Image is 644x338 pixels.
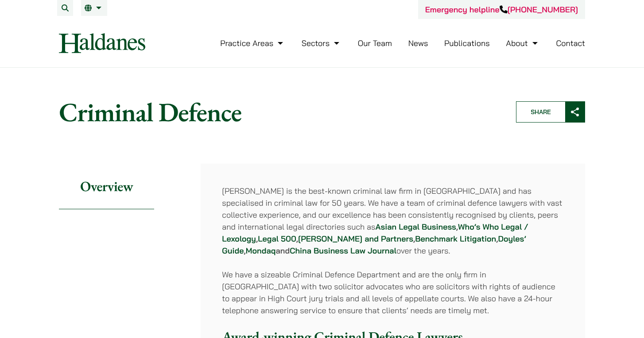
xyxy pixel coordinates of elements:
a: China Business Law Journal [290,246,396,256]
a: Who’s Who Legal / Lexology [222,222,528,244]
strong: , [244,246,246,256]
p: We have a sizeable Criminal Defence Department and are the only firm in [GEOGRAPHIC_DATA] with tw... [222,269,564,316]
strong: , [456,222,458,232]
a: Practice Areas [220,38,285,48]
strong: , [256,234,258,244]
span: Share [516,102,565,122]
h2: Overview [59,164,154,209]
h1: Criminal Defence [59,96,501,128]
a: News [408,38,428,48]
a: Our Team [358,38,392,48]
img: Logo of Haldanes [59,33,145,53]
a: [PERSON_NAME] and Partners [298,234,413,244]
a: Doyles’ Guide [222,234,526,256]
a: Benchmark Litigation [415,234,496,244]
a: Mondaq [246,246,276,256]
a: About [506,38,539,48]
strong: , , [413,234,498,244]
strong: , [296,234,298,244]
p: [PERSON_NAME] is the best-known criminal law firm in [GEOGRAPHIC_DATA] and has specialised in cri... [222,185,564,257]
a: Asian Legal Business [375,222,456,232]
button: Share [516,101,585,123]
a: Publications [444,38,490,48]
a: Contact [556,38,585,48]
a: Emergency helpline[PHONE_NUMBER] [425,4,578,15]
a: EN [85,4,104,12]
a: Legal 500 [258,234,296,244]
a: Sectors [302,38,341,48]
strong: and [275,246,290,256]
